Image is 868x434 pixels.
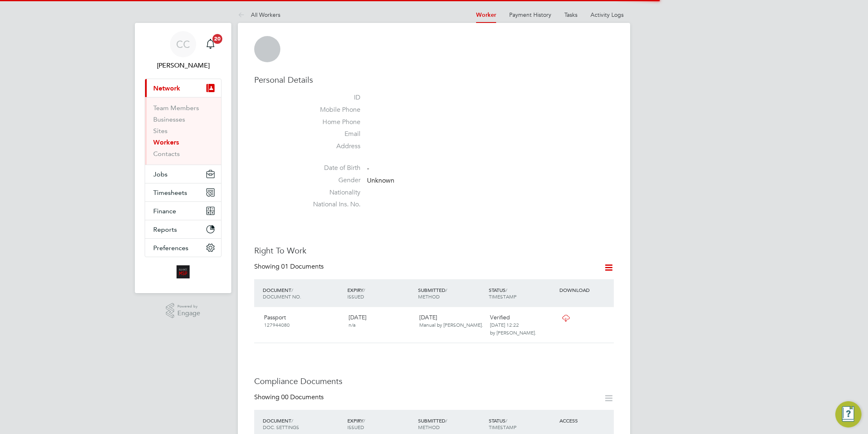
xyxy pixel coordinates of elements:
span: / [291,417,293,424]
span: n/a [349,321,356,328]
label: Email [303,130,360,138]
span: / [363,287,365,293]
span: [DATE] 12:22 [490,321,519,328]
span: Preferences [153,244,188,252]
label: ID [303,93,360,102]
span: DOCUMENT NO. [263,293,301,300]
label: Mobile Phone [303,106,360,114]
a: Workers [153,138,179,146]
span: 127944080 [264,321,290,328]
div: [DATE] [345,310,416,332]
a: Team Members [153,104,199,112]
img: alliancemsp-logo-retina.png [177,265,190,278]
div: DOCUMENT [261,283,345,304]
div: SUBMITTED [416,283,487,304]
a: Powered byEngage [166,303,201,319]
span: 20 [213,34,222,44]
span: METHOD [418,293,440,300]
span: 00 Documents [281,393,324,401]
div: Passport [261,310,345,332]
span: CC [176,39,190,50]
span: 01 Documents [281,262,324,271]
span: Verified [490,314,510,321]
span: Timesheets [153,189,187,197]
div: EXPIRY [345,283,416,304]
button: Preferences [145,239,221,257]
button: Jobs [145,165,221,183]
label: Address [303,142,360,151]
a: CC[PERSON_NAME] [145,31,221,70]
span: Powered by [177,303,200,310]
button: Reports [145,220,221,238]
span: Engage [177,310,200,317]
label: National Ins. No. [303,200,360,209]
a: Go to home page [145,265,221,278]
label: Home Phone [303,118,360,127]
span: TIMESTAMP [489,293,517,300]
div: DOWNLOAD [557,283,614,297]
span: Unknown [367,176,394,185]
span: Reports [153,226,177,233]
span: Network [153,84,180,92]
button: Timesheets [145,183,221,201]
a: Payment History [509,11,551,18]
label: Nationality [303,188,360,197]
span: ISSUED [347,424,364,430]
span: Claire Compton [145,61,221,70]
span: / [506,417,507,424]
a: Sites [153,127,168,135]
h3: Right To Work [254,245,614,256]
span: Finance [153,207,176,215]
span: / [445,417,447,424]
button: Network [145,79,221,97]
span: Jobs [153,170,168,178]
a: Activity Logs [591,11,624,18]
div: Network [145,97,221,165]
span: / [291,287,293,293]
span: by [PERSON_NAME]. [490,329,536,336]
div: STATUS [487,283,557,304]
span: METHOD [418,424,440,430]
a: All Workers [238,11,280,18]
span: / [363,417,365,424]
h3: Compliance Documents [254,376,614,387]
a: Businesses [153,115,185,123]
a: Contacts [153,150,180,158]
span: ISSUED [347,293,364,300]
div: Showing [254,393,325,402]
div: ACCESS [557,413,614,428]
a: Worker [476,11,496,18]
label: Date of Birth [303,164,360,172]
span: Manual by [PERSON_NAME]. [419,321,483,328]
span: - [367,164,369,172]
div: Showing [254,262,325,271]
a: 20 [202,31,219,57]
a: Tasks [564,11,577,18]
span: / [506,287,507,293]
h3: Personal Details [254,75,614,85]
span: / [445,287,447,293]
div: [DATE] [416,310,487,332]
nav: Main navigation [135,23,231,293]
span: DOC. SETTINGS [263,424,299,430]
button: Engage Resource Center [835,401,861,427]
button: Finance [145,202,221,220]
label: Gender [303,176,360,185]
span: TIMESTAMP [489,424,517,430]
